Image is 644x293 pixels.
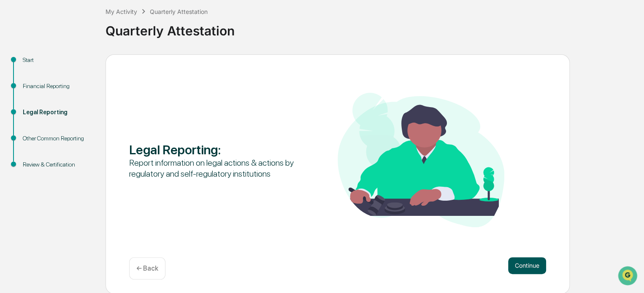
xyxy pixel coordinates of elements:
[23,134,92,143] div: Other Common Reporting
[8,123,15,130] div: 🔎
[338,93,504,227] img: Legal Reporting
[129,142,296,157] div: Legal Reporting :
[84,143,102,149] span: Pylon
[150,8,208,15] div: Quarterly Attestation
[129,157,296,179] div: Report information on legal actions & actions by regulatory and self-regulatory institutions
[23,82,92,91] div: Financial Reporting
[23,56,92,65] div: Start
[106,8,137,15] div: My Activity
[29,65,138,73] div: Start new chat
[70,106,105,115] span: Attestations
[60,142,102,149] a: Powered byPylon
[508,257,546,274] button: Continue
[8,65,24,80] img: 1746055101610-c473b297-6a78-478c-a979-82029cc54cd1
[8,107,15,114] div: 🖐️
[106,16,640,38] div: Quarterly Attestation
[143,67,154,77] button: Start new chat
[23,160,92,169] div: Review & Certification
[5,119,57,134] a: 🔎Data Lookup
[17,106,54,115] span: Preclearance
[136,264,158,272] p: ← Back
[58,103,108,118] a: 🗄️Attestations
[29,73,107,80] div: We're available if you need us!
[617,265,640,288] iframe: Open customer support
[8,18,154,31] p: How can we help?
[61,107,68,114] div: 🗄️
[5,103,58,118] a: 🖐️Preclearance
[17,122,53,131] span: Data Lookup
[23,108,92,117] div: Legal Reporting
